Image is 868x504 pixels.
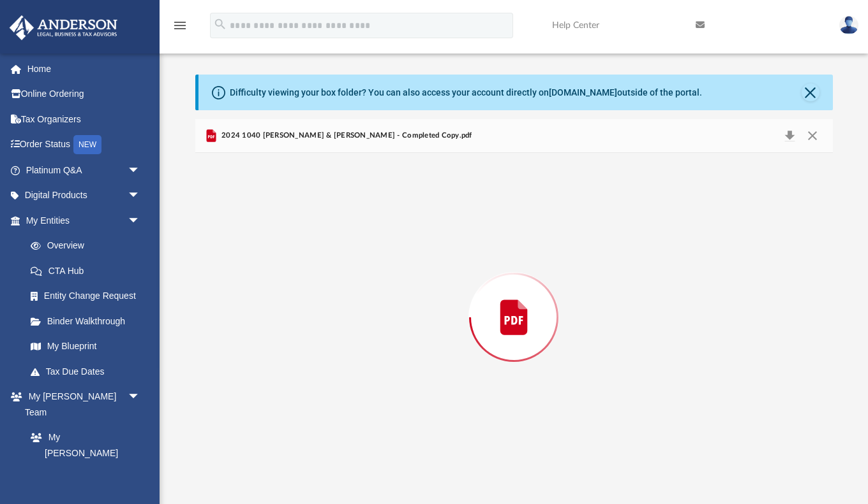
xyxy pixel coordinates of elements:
[219,130,472,141] span: 2024 1040 [PERSON_NAME] & [PERSON_NAME] - Completed Copy.pdf
[18,425,147,482] a: My [PERSON_NAME] Team
[9,208,160,233] a: My Entitiesarrow_drop_down
[9,106,160,132] a: Tax Organizers
[801,127,824,145] button: Close
[6,15,121,40] img: Anderson Advisors Platinum Portal
[9,56,160,82] a: Home
[9,82,160,107] a: Online Ordering
[230,86,702,99] div: Difficulty viewing your box folder? You can also access your account directly on outside of the p...
[802,83,819,101] button: Close
[9,183,160,208] a: Digital Productsarrow_drop_down
[779,127,802,145] button: Download
[839,16,858,34] img: User Pic
[128,183,153,209] span: arrow_drop_down
[73,135,101,154] div: NEW
[18,233,160,259] a: Overview
[213,17,227,31] i: search
[18,308,160,334] a: Binder Walkthrough
[18,334,153,359] a: My Blueprint
[128,157,153,184] span: arrow_drop_down
[9,132,160,158] a: Order StatusNEW
[18,359,160,384] a: Tax Due Dates
[18,284,160,309] a: Entity Change Request
[172,18,188,33] i: menu
[18,258,160,284] a: CTA Hub
[9,157,160,183] a: Platinum Q&Aarrow_drop_down
[128,384,153,410] span: arrow_drop_down
[549,87,617,97] a: [DOMAIN_NAME]
[172,24,188,33] a: menu
[9,384,153,425] a: My [PERSON_NAME] Teamarrow_drop_down
[128,208,153,234] span: arrow_drop_down
[195,119,833,482] div: Preview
